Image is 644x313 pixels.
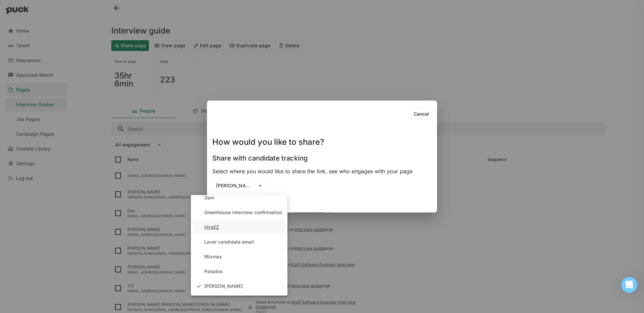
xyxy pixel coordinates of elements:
[204,269,223,274] div: Paradox
[212,154,308,162] h3: Share with candidate tracking
[216,183,254,189] div: [PERSON_NAME]
[212,168,432,175] div: Select where you would like to share the link, see who engages with your page
[204,284,243,289] div: [PERSON_NAME]
[411,109,432,119] button: Cancel
[204,254,222,260] div: Mixmax
[204,225,219,230] div: HireEZ
[212,138,324,146] h1: How would you like to share?
[204,239,254,245] div: Lever candidate email
[204,210,282,215] div: Greenhouse interview confirmation
[621,277,637,293] div: Open Intercom Messenger
[204,195,214,201] div: Gem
